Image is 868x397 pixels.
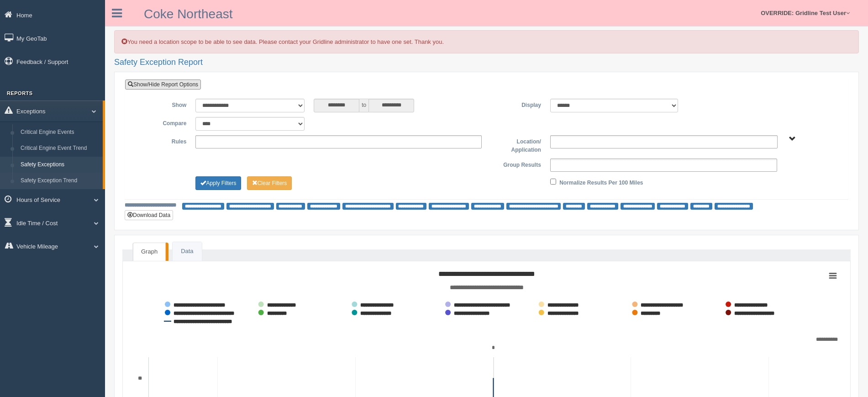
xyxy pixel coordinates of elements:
label: Location/ Application [486,135,545,154]
label: Show [132,99,191,110]
button: Change Filter Options [247,176,292,190]
span: to [359,99,368,112]
a: Critical Engine Event Trend [16,140,103,157]
div: You need a location scope to be able to see data. Please contact your Gridline administrator to h... [114,30,859,53]
label: Normalize Results Per 100 Miles [559,176,643,187]
label: Display [486,99,545,110]
h2: Safety Exception Report [114,58,859,67]
label: Group Results [486,159,545,169]
button: Download Data [125,210,173,220]
a: Safety Exception Trend [16,173,103,189]
a: Coke Northeast [144,7,233,21]
a: Data [173,242,201,261]
button: Change Filter Options [195,176,241,190]
a: Safety Exceptions [16,157,103,173]
label: Rules [132,135,191,146]
a: Critical Engine Events [16,124,103,141]
a: Graph [133,243,166,261]
label: Compare [132,117,191,128]
a: Show/Hide Report Options [125,79,201,90]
